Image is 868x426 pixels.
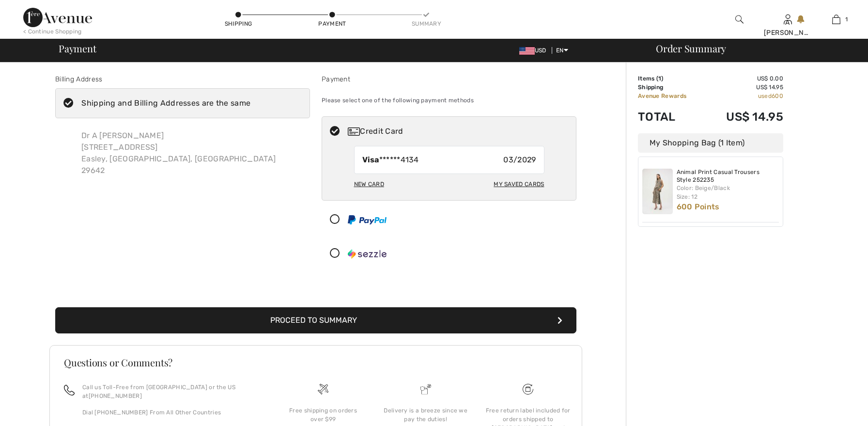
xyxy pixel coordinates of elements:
[638,92,705,100] td: Avenue Rewards
[764,17,811,38] div: A [PERSON_NAME]
[82,383,260,400] p: Call us Toll-Free from [GEOGRAPHIC_DATA] or the US at
[354,176,384,192] div: New Card
[845,15,848,24] span: 1
[23,8,92,27] img: 1ère Avenue
[348,215,387,224] img: PayPal
[420,384,431,394] img: Delivery is a breeze since we pay the duties!
[382,406,469,424] div: Delivery is a breeze since we pay the duties!
[279,406,367,424] div: Free shipping on orders over $99
[224,19,253,28] div: Shipping
[638,133,783,153] div: My Shopping Bag (1 Item)
[772,93,783,99] span: 600
[658,75,661,82] span: 1
[348,126,570,137] div: Credit Card
[677,202,720,211] span: 600 Points
[519,47,535,55] img: US Dollar
[638,83,705,92] td: Shipping
[523,384,533,394] img: Free shipping on orders over $99
[362,155,379,164] strong: Visa
[735,14,744,25] img: search the website
[642,169,673,214] img: Animal Print Casual Trousers Style 252235
[832,14,840,25] img: My Bag
[55,74,310,84] div: Billing Address
[348,127,360,136] img: Credit Card
[23,27,82,36] div: < Continue Shopping
[412,19,441,28] div: Summary
[705,83,783,92] td: US$ 14.95
[59,44,96,53] span: Payment
[318,19,347,28] div: Payment
[644,44,862,53] div: Order Summary
[705,92,783,100] td: used
[348,249,387,259] img: Sezzle
[82,408,260,417] p: Dial [PHONE_NUMBER] From All Other Countries
[812,14,860,25] a: 1
[64,358,568,367] h3: Questions or Comments?
[55,307,576,333] button: Proceed to Summary
[638,100,705,133] td: Total
[677,184,779,201] div: Color: Beige/Black Size: 12
[322,74,576,84] div: Payment
[784,15,792,24] a: Sign In
[638,74,705,83] td: Items ( )
[318,384,328,394] img: Free shipping on orders over $99
[74,122,283,184] div: Dr A [PERSON_NAME] [STREET_ADDRESS] Easley, [GEOGRAPHIC_DATA], [GEOGRAPHIC_DATA] 29642
[81,97,250,109] div: Shipping and Billing Addresses are the same
[322,88,576,112] div: Please select one of the following payment methods
[503,154,536,166] span: 03/2029
[64,385,75,395] img: call
[556,47,568,54] span: EN
[89,393,142,399] a: [PHONE_NUMBER]
[677,169,779,184] a: Animal Print Casual Trousers Style 252235
[519,47,550,54] span: USD
[705,100,783,133] td: US$ 14.95
[494,176,544,192] div: My Saved Cards
[705,74,783,83] td: US$ 0.00
[784,14,792,25] img: My Info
